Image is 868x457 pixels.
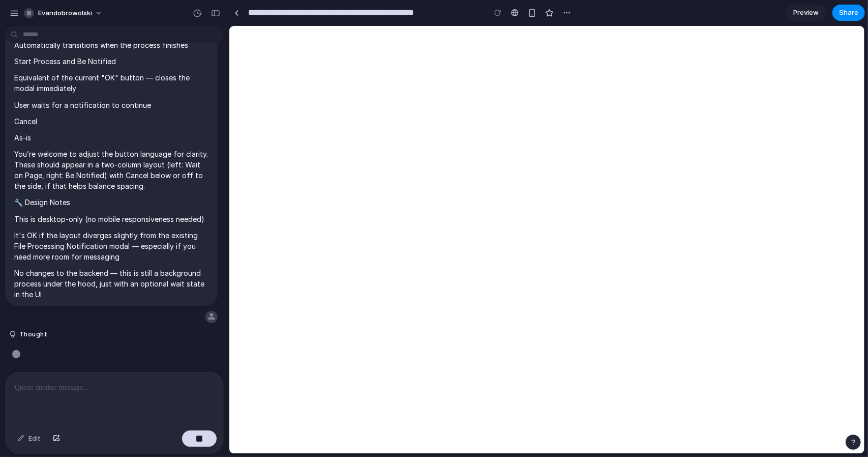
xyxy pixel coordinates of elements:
a: Preview [786,5,826,21]
p: User waits for a notification to continue [14,100,208,110]
p: You’re welcome to adjust the button language for clarity. These should appear in a two-column lay... [14,149,208,191]
p: Start Process and Be Notified [14,56,208,67]
p: It's OK if the layout diverges slightly from the existing File Processing Notification modal — es... [14,230,208,262]
p: As-is [14,132,208,143]
p: No changes to the backend — this is still a background process under the hood, just with an optio... [14,268,208,300]
button: Share [832,5,865,21]
p: Cancel [14,116,208,127]
span: Preview [793,8,819,18]
button: evandobrowolski [20,5,108,21]
p: This is desktop-only (no mobile responsiveness needed) [14,214,208,224]
span: Share [839,8,858,18]
p: Automatically transitions when the process finishes [14,40,208,50]
p: 🔧 Design Notes [14,197,208,208]
span: evandobrowolski [38,8,92,18]
p: Equivalent of the current "OK" button — closes the modal immediately [14,72,208,94]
